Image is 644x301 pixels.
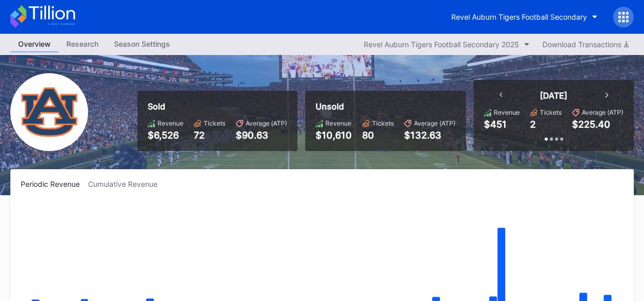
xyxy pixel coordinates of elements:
[316,101,455,112] div: Unsold
[59,36,106,52] a: Research
[106,36,178,52] a: Season Settings
[106,36,178,51] div: Season Settings
[10,36,59,52] a: Overview
[537,37,634,51] button: Download Transactions
[325,119,351,127] div: Revenue
[582,108,623,116] div: Average (ATP)
[158,119,183,127] div: Revenue
[572,119,610,130] div: $225.40
[542,40,628,49] div: Download Transactions
[372,119,394,127] div: Tickets
[194,130,225,141] div: 72
[540,108,562,116] div: Tickets
[236,130,287,141] div: $90.63
[494,108,520,116] div: Revenue
[414,119,455,127] div: Average (ATP)
[540,90,567,101] div: [DATE]
[362,130,394,141] div: 80
[451,12,587,21] div: Revel Auburn Tigers Football Secondary
[21,180,88,188] div: Periodic Revenue
[316,130,352,141] div: $10,610
[59,36,106,51] div: Research
[364,40,519,49] div: Revel Auburn Tigers Football Secondary 2025
[443,7,605,26] button: Revel Auburn Tigers Football Secondary
[148,130,183,141] div: $6,526
[404,130,455,141] div: $132.63
[88,180,166,188] div: Cumulative Revenue
[484,119,507,130] div: $451
[530,119,536,130] div: 2
[204,119,225,127] div: Tickets
[148,101,287,112] div: Sold
[359,37,535,51] button: Revel Auburn Tigers Football Secondary 2025
[246,119,287,127] div: Average (ATP)
[10,73,88,151] img: Revel_Auburn_Tigers_Football_Secondary.png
